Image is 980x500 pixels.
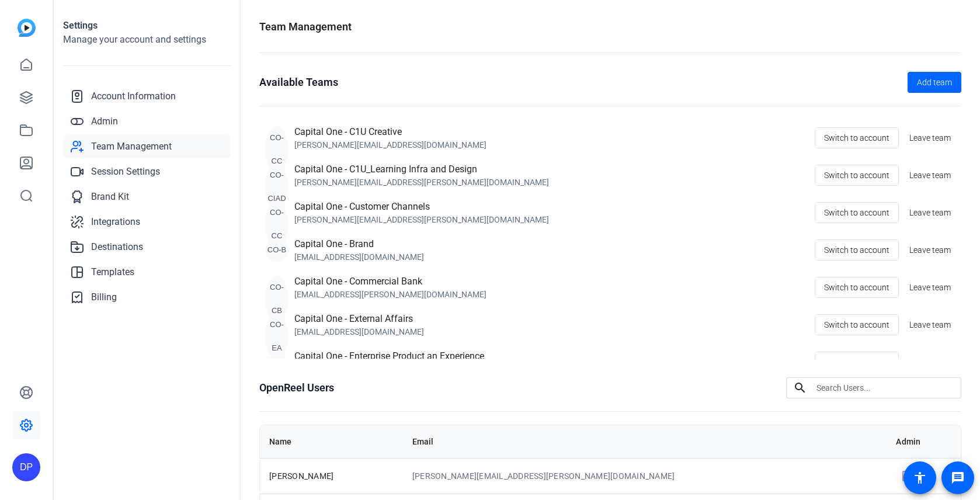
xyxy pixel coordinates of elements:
[91,165,160,179] span: Session Settings
[905,277,955,298] button: Leave team
[294,289,486,300] div: [EMAIL_ADDRESS][PERSON_NAME][DOMAIN_NAME]
[403,458,887,494] td: [PERSON_NAME][EMAIL_ADDRESS][PERSON_NAME][DOMAIN_NAME]
[265,350,289,397] div: CO-EPAE
[265,164,289,210] div: CO-CIAD
[815,127,899,148] button: Switch to account
[815,352,899,373] button: Switch to account
[294,139,486,151] div: [PERSON_NAME][EMAIL_ADDRESS][DOMAIN_NAME]
[294,214,549,225] div: [PERSON_NAME][EMAIL_ADDRESS][PERSON_NAME][DOMAIN_NAME]
[824,202,889,224] span: Switch to account
[909,207,951,219] span: Leave team
[824,127,889,149] span: Switch to account
[294,251,424,263] div: [EMAIL_ADDRESS][DOMAIN_NAME]
[91,140,172,154] span: Team Management
[91,114,118,129] span: Admin
[905,165,955,186] button: Leave team
[265,276,289,322] div: CO-CB
[63,210,231,234] a: Integrations
[909,356,951,369] span: Leave team
[63,19,231,33] h1: Settings
[294,275,486,289] div: Capital One - Commercial Bank
[259,74,338,91] h1: Available Teams
[63,261,231,284] a: Templates
[824,351,889,373] span: Switch to account
[265,238,289,262] div: CO-B
[815,314,899,335] button: Switch to account
[909,132,951,144] span: Leave team
[917,77,952,89] span: Add team
[63,235,231,259] a: Destinations
[908,72,961,93] button: Add team
[905,239,955,261] button: Leave team
[403,425,887,458] th: Email
[294,326,424,338] div: [EMAIL_ADDRESS][DOMAIN_NAME]
[816,381,952,395] input: Search Users...
[269,471,333,481] span: [PERSON_NAME]
[909,169,951,182] span: Leave team
[63,286,231,309] a: Billing
[294,349,484,363] div: Capital One - Enterprise Product an Experience
[815,239,899,261] button: Switch to account
[815,202,899,223] button: Switch to account
[824,276,889,298] span: Switch to account
[91,89,176,103] span: Account Information
[905,314,955,335] button: Leave team
[91,190,129,204] span: Brand Kit
[815,165,899,186] button: Switch to account
[294,125,486,139] div: Capital One - C1U Creative
[265,313,289,360] div: CO-EA
[786,381,814,395] mat-icon: search
[265,126,289,173] div: CO-CC
[91,240,143,254] span: Destinations
[18,19,36,37] img: blue-gradient.svg
[91,265,134,279] span: Templates
[63,110,231,133] a: Admin
[91,290,117,304] span: Billing
[951,471,965,485] mat-icon: message
[63,160,231,183] a: Session Settings
[91,215,140,229] span: Integrations
[909,244,951,256] span: Leave team
[259,380,334,396] h1: OpenReel Users
[63,33,231,47] h2: Manage your account and settings
[265,201,289,248] div: CO-CC
[905,202,955,223] button: Leave team
[905,352,955,373] button: Leave team
[909,282,951,294] span: Leave team
[294,176,549,188] div: [PERSON_NAME][EMAIL_ADDRESS][PERSON_NAME][DOMAIN_NAME]
[824,239,889,261] span: Switch to account
[63,135,231,158] a: Team Management
[913,471,927,485] mat-icon: accessibility
[824,164,889,186] span: Switch to account
[294,312,424,326] div: Capital One - External Affairs
[294,237,424,251] div: Capital One - Brand
[905,127,955,148] button: Leave team
[294,162,549,176] div: Capital One - C1U_Learning Infra and Design
[909,319,951,331] span: Leave team
[815,277,899,298] button: Switch to account
[259,19,352,35] h1: Team Management
[63,185,231,209] a: Brand Kit
[887,425,961,458] th: Admin
[63,85,231,108] a: Account Information
[294,200,549,214] div: Capital One - Customer Channels
[824,314,889,336] span: Switch to account
[12,453,40,481] div: DP
[260,425,403,458] th: Name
